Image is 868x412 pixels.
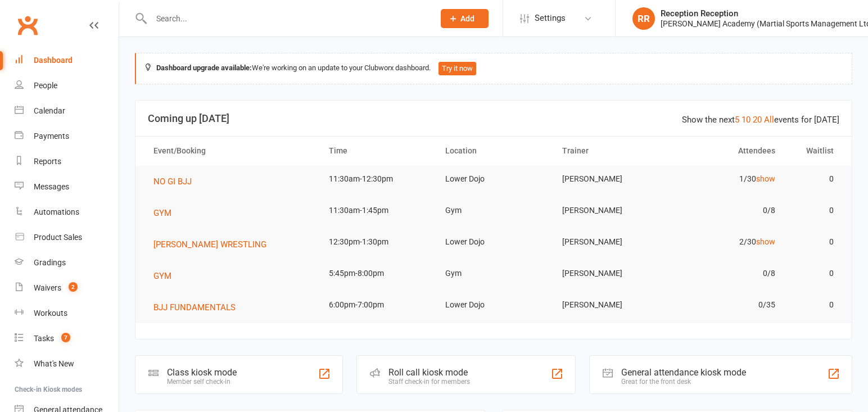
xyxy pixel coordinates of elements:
[319,137,436,165] th: Time
[153,206,179,220] button: GYM
[388,378,470,386] div: Staff check-in for members
[34,106,65,115] div: Calendar
[552,229,669,255] td: [PERSON_NAME]
[435,197,552,224] td: Gym
[15,225,119,250] a: Product Sales
[34,334,54,343] div: Tasks
[15,326,119,351] a: Tasks 7
[621,378,746,386] div: Great for the front desk
[143,137,319,165] th: Event/Booking
[15,124,119,149] a: Payments
[15,301,119,326] a: Workouts
[135,53,852,84] div: We're working on an update to your Clubworx dashboard.
[15,275,119,301] a: Waivers 2
[668,137,785,165] th: Attendees
[552,166,669,192] td: [PERSON_NAME]
[535,6,566,31] span: Settings
[735,115,739,125] a: 5
[153,239,266,250] span: [PERSON_NAME] WRESTLING
[153,176,192,187] span: NO GI BJJ
[167,378,237,386] div: Member self check-in
[15,250,119,275] a: Gradings
[148,11,426,26] input: Search...
[34,359,74,368] div: What's New
[319,260,436,287] td: 5:45pm-8:00pm
[15,200,119,225] a: Automations
[15,351,119,377] a: What's New
[34,258,66,267] div: Gradings
[435,260,552,287] td: Gym
[34,56,73,65] div: Dashboard
[319,166,436,192] td: 11:30am-12:30pm
[153,301,243,314] button: BJJ FUNDAMENTALS
[435,292,552,318] td: Lower Dojo
[61,333,70,342] span: 7
[668,197,785,224] td: 0/8
[435,229,552,255] td: Lower Dojo
[69,282,78,292] span: 2
[319,292,436,318] td: 6:00pm-7:00pm
[552,197,669,224] td: [PERSON_NAME]
[156,64,252,72] strong: Dashboard upgrade available:
[34,283,61,292] div: Waivers
[552,137,669,165] th: Trainer
[319,197,436,224] td: 11:30am-1:45pm
[668,292,785,318] td: 0/35
[153,271,171,281] span: GYM
[34,207,79,216] div: Automations
[632,7,655,30] div: RR
[34,81,57,90] div: People
[742,115,751,125] a: 10
[785,260,844,287] td: 0
[552,260,669,287] td: [PERSON_NAME]
[34,233,82,242] div: Product Sales
[438,62,476,75] button: Try it now
[785,229,844,255] td: 0
[785,137,844,165] th: Waitlist
[756,174,775,183] a: show
[785,292,844,318] td: 0
[435,166,552,192] td: Lower Dojo
[668,260,785,287] td: 0/8
[756,237,775,246] a: show
[15,73,119,98] a: People
[153,175,200,188] button: NO GI BJJ
[785,197,844,224] td: 0
[15,149,119,174] a: Reports
[552,292,669,318] td: [PERSON_NAME]
[34,157,61,166] div: Reports
[460,14,474,23] span: Add
[319,229,436,255] td: 12:30pm-1:30pm
[153,238,274,251] button: [PERSON_NAME] WRESTLING
[148,113,839,124] h3: Coming up [DATE]
[621,367,746,378] div: General attendance kiosk mode
[388,367,470,378] div: Roll call kiosk mode
[15,48,119,73] a: Dashboard
[34,132,69,141] div: Payments
[435,137,552,165] th: Location
[785,166,844,192] td: 0
[153,269,179,283] button: GYM
[668,229,785,255] td: 2/30
[764,115,774,125] a: All
[34,182,69,191] div: Messages
[15,98,119,124] a: Calendar
[668,166,785,192] td: 1/30
[153,208,171,218] span: GYM
[153,302,236,313] span: BJJ FUNDAMENTALS
[682,113,839,126] div: Show the next events for [DATE]
[441,9,489,28] button: Add
[753,115,762,125] a: 20
[15,174,119,200] a: Messages
[167,367,237,378] div: Class kiosk mode
[34,309,67,318] div: Workouts
[13,11,42,39] a: Clubworx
